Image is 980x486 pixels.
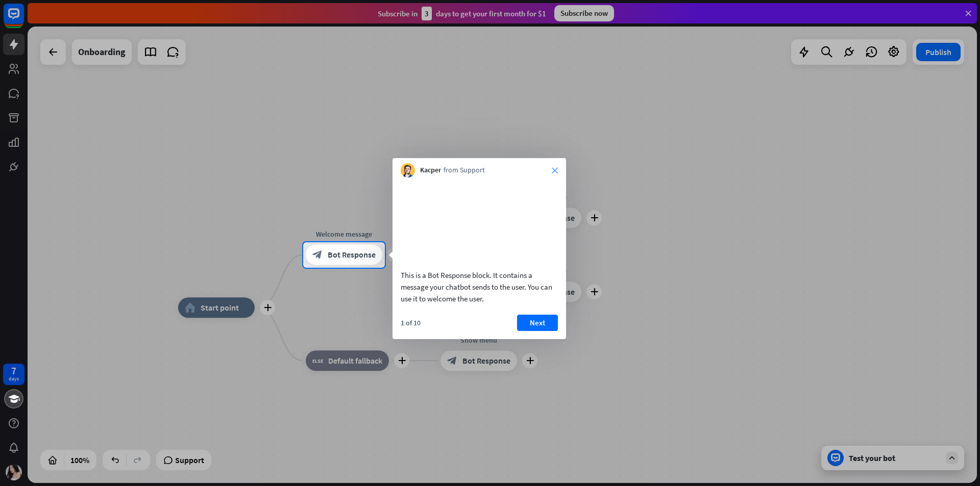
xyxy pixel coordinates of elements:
span: Bot Response [328,250,376,260]
i: block_bot_response [312,250,323,260]
div: 1 of 10 [401,318,421,327]
div: This is a Bot Response block. It contains a message your chatbot sends to the user. You can use i... [401,269,558,304]
span: Kacper [420,165,441,175]
button: Next [517,315,558,331]
span: from Support [444,165,485,175]
button: Open LiveChat chat widget [8,4,39,35]
i: close [552,167,558,173]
